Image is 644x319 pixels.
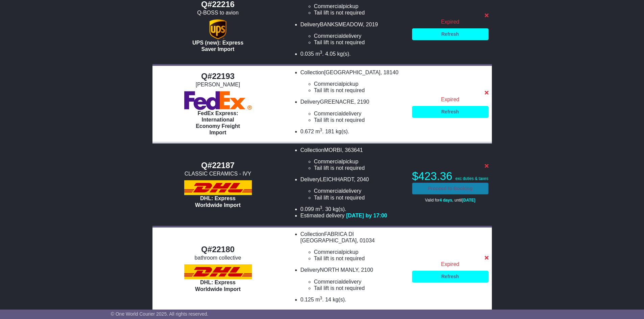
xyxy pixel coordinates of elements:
span: , 2040 [354,177,369,182]
div: Q#22180 [156,245,280,255]
a: Proceed to Booking [412,183,488,194]
li: delivery [314,33,405,39]
span: m . [315,297,324,302]
img: FedEx Express: International Economy Freight Import [184,91,252,110]
span: Commercial [314,111,343,116]
span: Commercial [314,249,343,255]
li: Delivery [301,21,405,46]
sup: 3 [320,50,322,55]
span: m . [315,51,324,57]
li: Tail lift is not required [314,255,405,262]
span: , 01034 [357,238,375,243]
div: Q-BOSS to avion [156,9,280,16]
a: Refresh [412,271,488,283]
span: NORTH MANLY [320,267,358,273]
span: , 2190 [354,99,369,105]
li: Collection [301,69,405,94]
sup: 3 [320,296,322,300]
span: FABRICA DI [GEOGRAPHIC_DATA] [301,231,357,243]
li: Tail lift is not required [314,9,405,16]
span: , 18140 [380,70,398,75]
span: , 2100 [358,267,373,273]
li: Delivery [301,99,405,123]
div: [PERSON_NAME] [156,81,280,88]
li: delivery [314,110,405,117]
span: 181 [325,129,334,134]
span: LEICHHARDT [320,177,354,182]
span: $ [412,170,452,182]
span: Commercial [314,3,343,9]
li: Delivery [301,267,405,291]
div: Expired [412,19,488,25]
span: Commercial [314,159,343,164]
li: Tail lift is not required [314,39,405,46]
span: 30 [325,206,331,212]
li: Tail lift is not required [314,165,405,171]
sup: 3 [320,205,322,210]
span: 0.125 [301,297,314,302]
span: UPS (new): Express Saver Import [192,40,243,52]
img: UPS (new): Express Saver Import [209,19,226,39]
li: pickup [314,81,405,87]
img: DHL: Express Worldwide Import [184,264,252,279]
img: DHL: Express Worldwide Import [184,180,252,195]
span: kg(s). [333,206,346,212]
li: Collection [301,147,405,171]
span: m . [315,206,324,212]
span: DHL: Express Worldwide Import [195,280,241,292]
span: 0.035 [301,51,314,57]
li: delivery [314,278,405,285]
li: pickup [314,158,405,165]
span: kg(s). [336,129,349,134]
div: CLASSIC CERAMICS - IVY [156,170,280,177]
span: GREENACRE [320,99,354,105]
div: Q#22193 [156,72,280,81]
span: BANKSMEADOW [320,22,363,27]
span: 4 days [439,198,452,203]
li: Delivery [301,176,405,201]
p: Valid for , until [412,198,488,203]
span: Commercial [314,279,343,285]
span: Commercial [314,188,343,194]
li: pickup [314,3,405,9]
li: Tail lift is not required [314,285,405,291]
span: m . [315,129,324,134]
span: Commercial [314,33,343,39]
span: © One World Courier 2025. All rights reserved. [111,311,209,317]
a: Refresh [412,106,488,118]
div: bathroom collective [156,255,280,261]
span: DHL: Express Worldwide Import [195,195,241,208]
span: 423.36 [418,170,452,182]
span: kg(s). [333,297,346,302]
span: kg(s). [337,51,351,57]
div: Expired [412,261,488,267]
a: Refresh [412,28,488,40]
li: Collection [301,231,405,262]
li: delivery [314,188,405,194]
span: 4.05 [325,51,336,57]
li: pickup [314,249,405,255]
li: Tail lift is not required [314,87,405,94]
li: Tail lift is not required [314,194,405,201]
li: Tail lift is not required [314,117,405,123]
div: Expired [412,96,488,103]
span: , 363641 [342,147,363,153]
div: Q#22187 [156,161,280,170]
span: 0.672 [301,129,314,134]
span: 14 [325,297,331,302]
span: [GEOGRAPHIC_DATA] [324,70,381,75]
li: Estimated delivery [301,212,405,219]
span: , 2019 [363,22,378,27]
span: MORBI [324,147,342,153]
span: exc duties & taxes [455,176,488,181]
span: Commercial [314,81,343,87]
sup: 3 [320,128,322,132]
span: [DATE] [462,198,475,203]
span: FedEx Express: International Economy Freight Import [196,110,240,136]
span: 0.099 [301,206,314,212]
span: [DATE] by 17:00 [346,213,387,218]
